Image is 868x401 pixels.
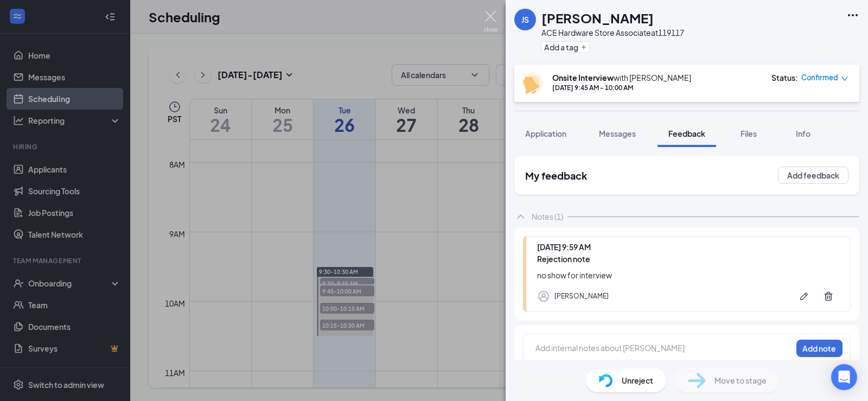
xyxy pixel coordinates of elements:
svg: ChevronUp [514,210,527,223]
span: Confirmed [801,72,838,83]
button: Add feedback [778,167,848,184]
svg: Trash [823,291,834,302]
span: Feedback [668,129,705,138]
div: [DATE] 9:45 AM - 10:00 AM [552,83,691,92]
div: [PERSON_NAME] [554,291,609,302]
div: ACE Hardware Store Associate at 119117 [541,27,684,38]
button: Add note [796,340,843,357]
span: [DATE] 9:59 AM [537,242,591,252]
svg: Ellipses [846,9,859,22]
span: Application [525,129,566,138]
span: Unreject [622,374,653,386]
div: Open Intercom Messenger [831,364,857,390]
span: Rejection note [537,254,590,264]
svg: Plus [580,44,587,50]
button: Pen [793,285,815,307]
svg: Pen [799,291,809,302]
div: with [PERSON_NAME] [552,72,691,83]
b: Onsite Interview [552,73,614,82]
button: Trash [818,285,839,307]
div: Notes (1) [532,211,563,222]
span: Files [741,129,757,138]
h2: My feedback [525,169,587,182]
button: PlusAdd a tag [541,41,590,53]
span: Move to stage [714,374,767,386]
span: down [841,75,848,82]
span: Info [796,129,810,138]
div: Status : [771,72,798,83]
svg: Profile [537,290,550,303]
h1: [PERSON_NAME] [541,9,654,27]
div: no show for interview [537,269,839,281]
div: JS [521,14,529,25]
span: Messages [599,129,636,138]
